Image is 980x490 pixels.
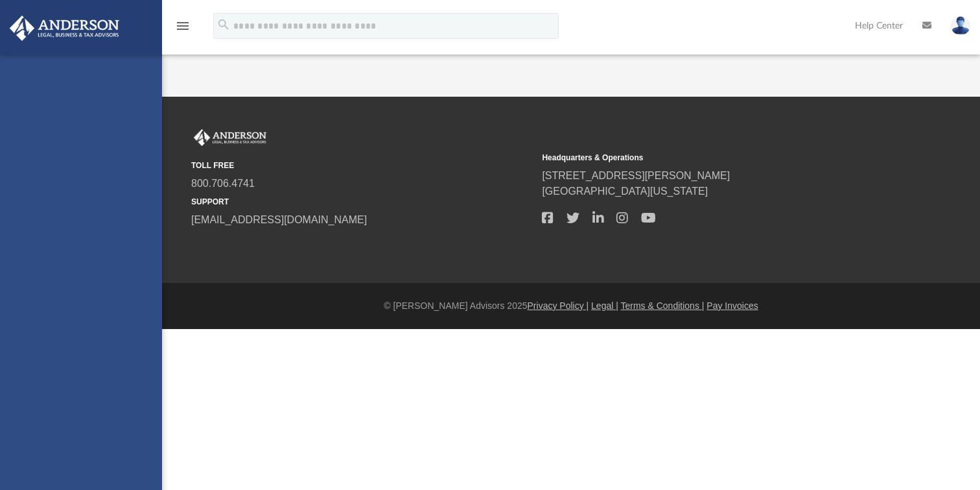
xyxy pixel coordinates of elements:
[591,300,618,311] a: Legal |
[191,196,533,208] small: SUPPORT
[951,16,970,35] img: User Pic
[528,300,589,311] a: Privacy Policy |
[542,186,708,197] a: [GEOGRAPHIC_DATA][US_STATE]
[542,170,730,181] a: [STREET_ADDRESS][PERSON_NAME]
[706,300,758,311] a: Pay Invoices
[191,129,269,146] img: Anderson Advisors Platinum Portal
[621,300,705,311] a: Terms & Conditions |
[191,214,367,225] a: [EMAIL_ADDRESS][DOMAIN_NAME]
[6,16,123,41] img: Anderson Advisors Platinum Portal
[542,152,883,164] small: Headquarters & Operations
[191,160,533,171] small: TOLL FREE
[162,299,980,313] div: © [PERSON_NAME] Advisors 2025
[175,18,191,34] i: menu
[175,25,191,34] a: menu
[191,178,255,189] a: 800.706.4741
[216,18,231,32] i: search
